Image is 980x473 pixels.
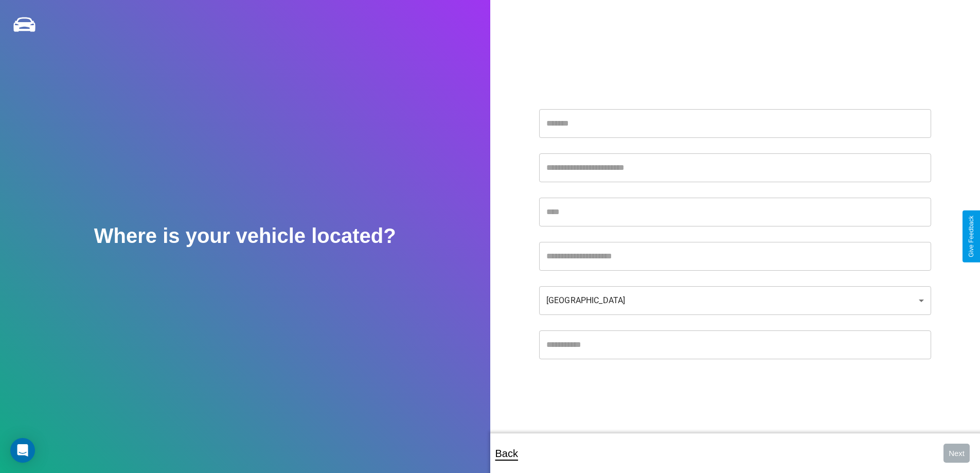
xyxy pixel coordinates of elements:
[94,224,396,248] h2: Where is your vehicle located?
[943,444,970,463] button: Next
[495,444,518,463] p: Back
[10,438,35,463] div: Open Intercom Messenger
[968,216,975,257] div: Give Feedback
[539,286,931,315] div: [GEOGRAPHIC_DATA]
